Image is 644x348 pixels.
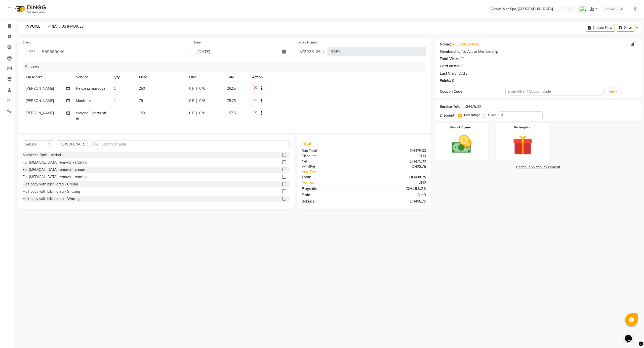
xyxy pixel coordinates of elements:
[24,22,42,31] a: INVOICE
[139,98,143,103] span: 75
[458,71,468,76] div: [DATE]
[298,175,364,180] div: Total:
[364,192,430,198] div: DH0
[298,159,364,164] div: Net:
[23,47,39,56] button: +971
[364,175,430,180] div: DH498.75
[452,78,454,83] div: 0
[302,141,313,146] span: Total
[196,98,197,104] span: |
[298,148,364,154] div: Sub Total:
[199,86,205,91] span: 0 %
[76,98,91,103] span: Manicure
[298,164,364,169] div: ( )
[309,165,314,169] span: 5%
[196,111,197,116] span: |
[364,185,430,191] div: DH498.75
[375,180,430,185] div: DH0
[39,47,186,56] input: Search by Name/Mobile/Email/Code
[440,71,457,76] div: Last Visit:
[440,89,505,94] div: Coupon Code
[227,111,236,115] span: 157.5
[23,196,79,202] div: Half body with bikini area - Waxing
[452,42,480,47] a: [PERSON_NAME]
[227,86,236,91] span: 262.5
[26,86,54,91] span: [PERSON_NAME]
[114,111,116,115] span: 1
[136,72,186,83] th: Price
[139,111,145,115] span: 150
[111,72,136,83] th: Qty
[440,49,636,54] div: No Active Membership
[586,24,615,32] button: Create New
[440,64,460,69] div: Card on file:
[514,125,531,130] label: Redemption
[139,86,145,91] span: 250
[450,125,474,130] label: Manual Payment
[461,56,465,62] div: 11
[464,113,480,117] label: Percentage
[23,72,73,83] th: Therapist
[23,174,87,180] div: Full [MEDICAL_DATA] removal - waxing
[23,160,87,165] div: Full [MEDICAL_DATA] removal - shaving
[189,98,194,104] span: 0 F
[227,98,236,103] span: 78.75
[298,192,364,198] div: Paid:
[199,98,205,104] span: 0 %
[440,104,463,109] div: Service Total:
[114,86,116,91] span: 1
[461,64,463,69] div: 0
[506,133,539,158] img: _gift.svg
[440,42,451,47] div: Name:
[488,113,496,117] label: Fixed
[298,199,364,204] div: Balance :
[199,111,205,116] span: 0 %
[617,24,634,32] button: Save
[23,62,430,72] div: Services
[298,180,375,185] a: Add Tip
[440,78,451,83] div: Points:
[48,24,84,29] a: PREVIOUS INVOICES
[114,98,116,103] span: 1
[23,167,85,172] div: Full [MEDICAL_DATA] removal - cream
[186,72,224,83] th: Disc
[194,40,201,45] label: Date
[26,111,54,115] span: [PERSON_NAME]
[465,104,481,109] div: DH475.00
[445,133,478,156] img: _cash.svg
[364,154,430,159] div: DH0
[297,40,318,45] label: Invoice Number
[13,2,47,16] img: logo
[440,113,455,118] div: Discount:
[23,182,78,187] div: Half body with bikini area - Cream
[92,140,290,148] input: Search or Scan
[440,56,460,62] div: Total Visits:
[26,98,54,103] span: [PERSON_NAME]
[189,86,194,91] span: 0 F
[73,72,111,83] th: Service
[436,165,640,170] a: Continue Without Payment
[298,154,364,159] div: Discount:
[364,199,430,204] div: DH498.75
[189,111,194,116] span: 0 F
[364,159,430,164] div: DH475.00
[224,72,249,83] th: Total
[440,49,462,54] div: Membership:
[364,164,430,169] div: DH23.75
[505,88,604,95] input: Enter Offer / Coupon Code
[302,164,308,169] span: VAT
[196,86,197,91] span: |
[606,88,620,95] button: Apply
[298,169,430,175] a: Add. Fee
[23,189,80,194] div: Half body with bikini area - Shaving
[23,40,31,45] label: Client
[249,72,426,83] th: Action
[623,328,639,343] iframe: chat widget
[76,86,105,91] span: Relaxing massage
[23,153,61,158] div: Moroccan Bath - herbal
[364,148,430,154] div: DH475.00
[298,185,364,191] div: Payable:
[76,111,106,121] span: shaving 3 parts offer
